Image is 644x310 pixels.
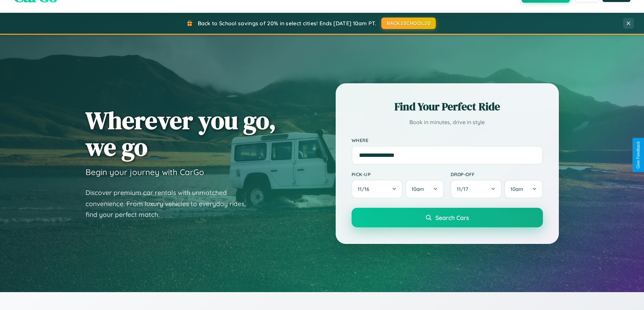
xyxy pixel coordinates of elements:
button: 11/17 [451,180,502,198]
p: Book in minutes, drive in style [352,117,543,127]
span: 10am [510,186,523,192]
label: Where [352,137,543,143]
span: 10am [411,186,424,192]
span: 11 / 16 [358,186,373,192]
h3: Begin your journey with CarGo [86,167,204,177]
span: Search Cars [435,214,469,221]
p: Discover premium car rentals with unmatched convenience. From luxury vehicles to everyday rides, ... [86,187,255,220]
label: Pick-up [352,171,444,177]
button: 11/16 [352,180,403,198]
div: Give Feedback [636,141,641,169]
h1: Wherever you go, we go [86,107,276,160]
button: Search Cars [352,208,543,227]
h2: Find Your Perfect Ride [352,99,543,114]
label: Drop-off [451,171,543,177]
button: 10am [405,180,444,198]
button: BACK2SCHOOL20 [381,18,436,29]
span: Back to School savings of 20% in select cities! Ends [DATE] 10am PT. [198,20,376,27]
span: 11 / 17 [457,186,472,192]
button: 10am [504,180,543,198]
